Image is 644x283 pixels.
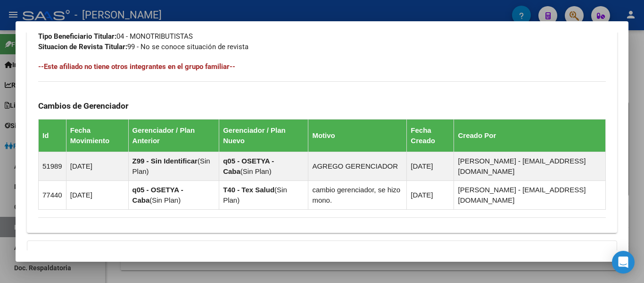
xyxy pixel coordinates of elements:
span: 99 - No se conoce situación de revista [38,43,248,51]
strong: Situacion de Revista Titular: [38,43,127,51]
td: [DATE] [407,152,454,181]
th: Motivo [308,120,407,152]
th: Creado Por [454,120,606,152]
td: [PERSON_NAME] - [EMAIL_ADDRESS][DOMAIN_NAME] [454,152,606,181]
td: 51989 [39,152,66,181]
td: ( ) [219,181,308,210]
th: Id [39,120,66,152]
strong: Tipo Beneficiario Titular: [38,32,116,41]
th: Fecha Creado [407,120,454,152]
span: Sin Plan [152,196,178,204]
h3: Cambios de Gerenciador [38,101,606,111]
td: ( ) [219,152,308,181]
span: 04 - MONOTRIBUTISTAS [38,32,193,41]
div: Open Intercom Messenger [612,251,635,274]
td: AGREGO GERENCIADOR [308,152,407,181]
th: Gerenciador / Plan Anterior [128,120,219,152]
td: ( ) [128,152,219,181]
td: ( ) [128,181,219,210]
th: Fecha Movimiento [66,120,128,152]
td: [PERSON_NAME] - [EMAIL_ADDRESS][DOMAIN_NAME] [454,181,606,210]
strong: q05 - OSETYA - Caba [132,186,183,204]
td: cambio gerenciador, se hizo mono. [308,181,407,210]
span: Sin Plan [243,167,269,175]
strong: T40 - Tex Salud [223,186,274,194]
td: [DATE] [407,181,454,210]
strong: q05 - OSETYA - Caba [223,157,274,175]
td: [DATE] [66,152,128,181]
h4: --Este afiliado no tiene otros integrantes en el grupo familiar-- [38,61,606,72]
strong: Z99 - Sin Identificar [132,157,198,165]
td: [DATE] [66,181,128,210]
th: Gerenciador / Plan Nuevo [219,120,308,152]
td: 77440 [39,181,66,210]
